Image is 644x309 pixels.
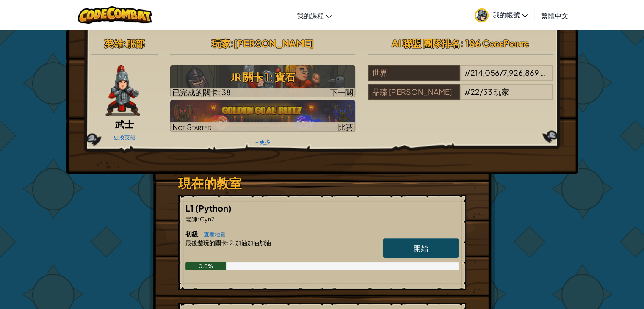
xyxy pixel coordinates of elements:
[368,65,460,81] div: 世界
[470,2,532,28] a: 我的帳號
[494,87,509,97] span: 玩家
[255,138,270,145] a: + 更多
[113,134,135,141] a: 更換英雄
[104,37,123,49] span: 英雄
[172,122,212,132] span: Not Started
[126,37,145,49] span: 服部
[170,65,355,97] a: 下一關
[170,67,355,86] h3: JR 關卡 1: 寶石
[185,203,195,213] span: L1
[172,87,231,97] span: 已完成的關卡: 38
[541,11,568,20] span: 繁體中文
[185,229,199,237] span: 初級
[464,87,470,97] span: #
[199,215,215,223] span: Cyn7
[338,122,353,132] span: 比賽
[493,10,528,19] span: 我的帳號
[170,100,355,132] img: Golden Goal
[170,65,355,97] img: JR 關卡 1: 寶石
[480,87,483,97] span: /
[483,87,492,97] span: 33
[227,239,229,246] span: :
[297,11,324,20] span: 我的課程
[197,215,199,223] span: :
[123,37,126,49] span: :
[185,262,227,270] div: 0.0%
[105,65,140,116] img: samurai.pose.png
[185,215,197,223] span: 老師
[229,239,235,246] span: 2.
[234,37,314,49] span: [PERSON_NAME]
[199,231,226,237] a: 查看地圖
[464,68,470,77] span: #
[460,37,529,49] span: : 186 CodePoints
[330,87,353,97] span: 下一關
[392,37,460,49] span: AI 聯盟 團隊排名
[475,8,489,22] img: avatar
[195,203,232,213] span: (Python)
[178,174,466,193] h3: 現在的教室
[368,73,553,83] a: 世界#214,056/7,926,869玩家
[293,4,336,27] a: 我的課程
[537,4,572,27] a: 繁體中文
[235,239,271,246] span: 加油加油加油
[115,118,134,130] span: 武士
[212,37,230,49] span: 玩家
[540,68,556,77] span: 玩家
[413,243,428,253] span: 開始
[500,68,503,77] span: /
[185,239,227,246] span: 最後遊玩的關卡
[368,92,553,102] a: 品臻 [PERSON_NAME]#22/33玩家
[503,68,539,77] span: 7,926,869
[78,6,152,24] img: CodeCombat logo
[368,84,460,100] div: 品臻 [PERSON_NAME]
[230,37,234,49] span: :
[470,68,500,77] span: 214,056
[170,100,355,132] a: Not Started比賽
[470,87,480,97] span: 22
